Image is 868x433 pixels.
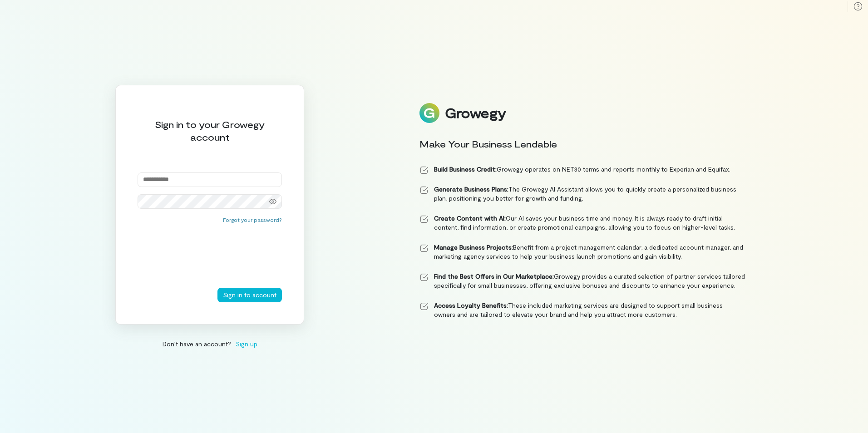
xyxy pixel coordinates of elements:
[434,185,508,193] strong: Generate Business Plans:
[115,339,304,349] div: Don’t have an account?
[434,272,554,280] strong: Find the Best Offers in Our Marketplace:
[138,118,282,143] div: Sign in to your Growegy account
[434,214,506,222] strong: Create Content with AI:
[445,105,506,121] div: Growegy
[217,288,282,302] button: Sign in to account
[419,272,745,290] li: Growegy provides a curated selection of partner services tailored specifically for small business...
[419,214,745,232] li: Our AI saves your business time and money. It is always ready to draft initial content, find info...
[223,216,282,223] button: Forgot your password?
[434,165,497,173] strong: Build Business Credit:
[419,185,745,203] li: The Growegy AI Assistant allows you to quickly create a personalized business plan, positioning y...
[236,339,257,349] span: Sign up
[419,103,439,123] img: Logo
[419,301,745,319] li: These included marketing services are designed to support small business owners and are tailored ...
[419,138,745,150] div: Make Your Business Lendable
[419,243,745,261] li: Benefit from a project management calendar, a dedicated account manager, and marketing agency ser...
[419,165,745,174] li: Growegy operates on NET30 terms and reports monthly to Experian and Equifax.
[434,243,513,251] strong: Manage Business Projects:
[434,301,508,309] strong: Access Loyalty Benefits:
